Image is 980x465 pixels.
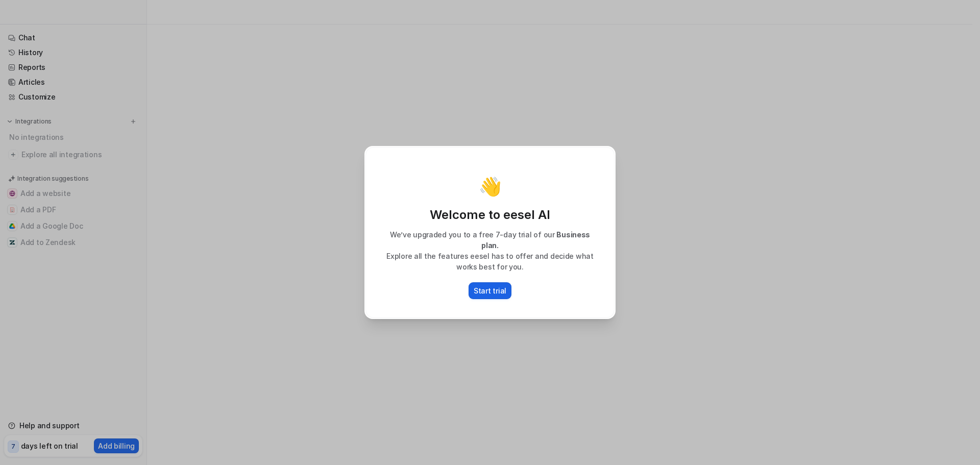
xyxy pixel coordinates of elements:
[376,251,604,272] p: Explore all the features eesel has to offer and decide what works best for you.
[479,176,502,197] p: 👋
[376,207,604,223] p: Welcome to eesel AI
[469,282,511,299] button: Start trial
[474,285,506,296] p: Start trial
[376,229,604,251] p: We’ve upgraded you to a free 7-day trial of our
